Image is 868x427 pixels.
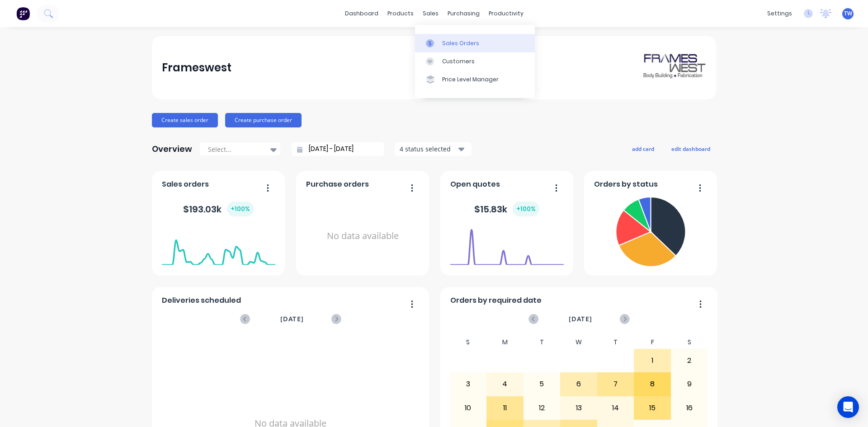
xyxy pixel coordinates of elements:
div: S [671,336,708,349]
div: 4 status selected [400,144,457,154]
span: [DATE] [280,314,304,324]
img: Factory [16,7,30,20]
div: sales [418,7,443,20]
div: Price Level Manager [442,75,499,84]
div: 12 [524,397,560,419]
button: Create purchase order [225,113,302,127]
div: $ 193.03k [183,202,254,216]
a: Customers [415,52,535,70]
div: 5 [524,373,560,395]
div: M [486,336,524,349]
span: [DATE] [569,314,592,324]
div: Sales Orders [442,39,479,47]
div: products [383,7,418,20]
span: Sales orders [162,179,209,190]
span: TW [844,9,852,18]
div: 4 [487,373,523,395]
div: 11 [487,397,523,419]
a: Sales Orders [415,34,535,52]
a: Price Level Manager [415,70,535,89]
div: T [524,336,561,349]
div: No data available [306,193,420,279]
div: purchasing [443,7,484,20]
div: 14 [598,397,634,419]
div: Overview [152,140,192,158]
div: 7 [598,373,634,395]
div: 10 [450,397,486,419]
div: W [560,336,597,349]
span: Purchase orders [306,179,369,190]
img: Frameswest [643,52,706,84]
a: dashboard [340,7,383,20]
div: productivity [484,7,528,20]
div: + 100 % [513,202,539,216]
div: $ 15.83k [474,202,539,216]
div: 1 [634,349,670,372]
div: 6 [561,373,597,395]
button: add card [626,143,660,155]
div: 13 [561,397,597,419]
div: F [634,336,671,349]
div: 8 [634,373,670,395]
div: 9 [671,373,708,395]
div: 2 [671,349,708,372]
span: Open quotes [450,179,500,190]
div: 15 [634,397,670,419]
button: 4 status selected [395,142,472,156]
button: Create sales order [152,113,218,127]
div: Frameswest [162,59,231,77]
div: 3 [450,373,486,395]
div: 16 [671,397,708,419]
span: Orders by required date [450,295,542,306]
div: settings [763,7,797,20]
span: Orders by status [594,179,658,190]
button: edit dashboard [665,143,716,155]
div: T [597,336,634,349]
div: Customers [442,57,475,66]
div: + 100 % [227,202,254,216]
div: Open Intercom Messenger [837,396,859,418]
div: S [450,336,487,349]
